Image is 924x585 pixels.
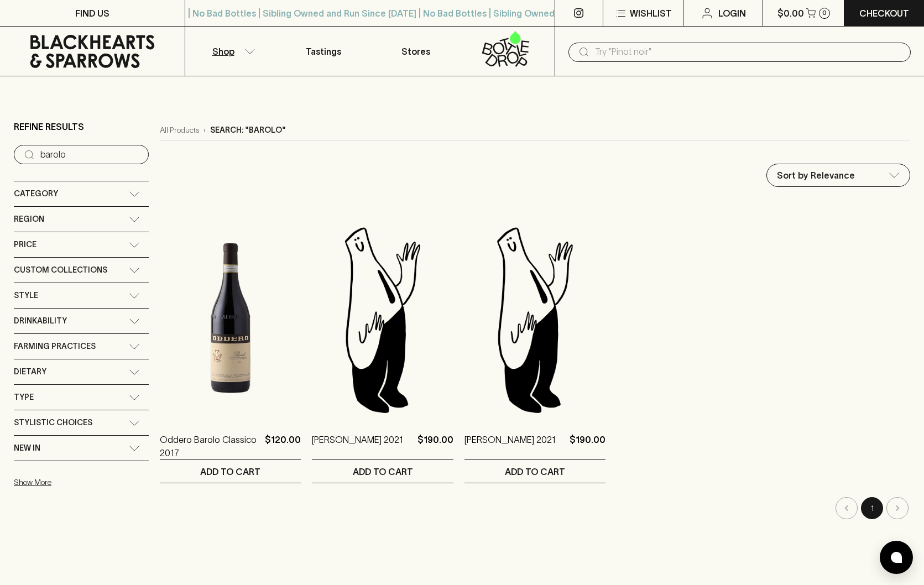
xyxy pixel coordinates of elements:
[75,7,109,20] p: FIND US
[14,436,149,461] div: New In
[160,223,301,416] img: Oddero Barolo Classico 2017
[505,465,565,478] p: ADD TO CART
[14,283,149,308] div: Style
[265,433,301,459] p: $120.00
[14,309,149,333] div: Drinkability
[14,385,149,410] div: Type
[203,124,206,136] p: ›
[312,223,453,416] img: Blackhearts & Sparrows Man
[14,416,92,430] span: Stylistic Choices
[464,433,556,459] a: [PERSON_NAME] 2021
[160,433,260,459] a: Oddero Barolo Classico 2017
[14,410,149,435] div: Stylistic Choices
[14,441,40,455] span: New In
[859,7,909,20] p: Checkout
[40,146,140,164] input: Try “Pinot noir”
[14,207,149,232] div: Region
[14,334,149,359] div: Farming Practices
[464,223,605,416] img: Blackhearts & Sparrows Man
[14,238,36,252] span: Price
[14,314,67,328] span: Drinkability
[767,164,910,186] div: Sort by Relevance
[401,45,430,58] p: Stores
[630,7,672,20] p: Wishlist
[417,433,453,459] p: $190.00
[861,497,883,519] button: page 1
[14,263,107,277] span: Custom Collections
[14,120,84,133] p: Refine Results
[185,27,278,76] button: Shop
[822,10,827,16] p: 0
[464,460,605,483] button: ADD TO CART
[595,43,902,61] input: Try "Pinot noir"
[14,339,96,353] span: Farming Practices
[312,433,403,459] a: [PERSON_NAME] 2021
[891,552,902,563] img: bubble-icon
[306,45,341,58] p: Tastings
[160,497,910,519] nav: pagination navigation
[14,365,46,379] span: Dietary
[14,390,34,404] span: Type
[14,471,159,494] button: Show More
[570,433,605,459] p: $190.00
[14,258,149,283] div: Custom Collections
[14,181,149,206] div: Category
[718,7,746,20] p: Login
[312,460,453,483] button: ADD TO CART
[200,465,260,478] p: ADD TO CART
[210,124,286,136] p: Search: "barolo"
[14,232,149,257] div: Price
[14,359,149,384] div: Dietary
[14,289,38,302] span: Style
[14,212,44,226] span: Region
[14,187,58,201] span: Category
[278,27,370,76] a: Tastings
[212,45,234,58] p: Shop
[353,465,413,478] p: ADD TO CART
[777,7,804,20] p: $0.00
[160,124,199,136] a: All Products
[370,27,462,76] a: Stores
[777,169,855,182] p: Sort by Relevance
[160,460,301,483] button: ADD TO CART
